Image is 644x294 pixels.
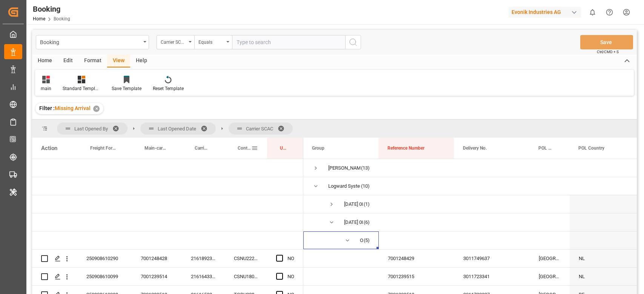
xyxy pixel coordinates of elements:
div: Press SPACE to select this row. [32,213,303,231]
div: 2161643320 [182,268,225,285]
span: POL Name [538,145,553,151]
span: Freight Forwarder's Reference No. [90,145,116,151]
button: Help Center [601,4,618,21]
div: CSNU1803239 [225,268,267,285]
div: NO [287,268,294,285]
span: (1) [364,196,370,213]
div: Press SPACE to select this row. [32,177,303,195]
div: 2161892350 [182,250,225,267]
div: 3011749637 [454,250,530,267]
div: 7001239515 [379,268,454,285]
span: Reference Number [387,145,424,151]
div: Format [78,55,107,67]
span: (6) [364,214,370,231]
span: Main-carriage No. [144,145,166,151]
button: Save [580,35,633,49]
span: (10) [361,178,370,195]
span: Group [312,145,324,151]
div: Press SPACE to select this row. [32,159,303,177]
div: Help [130,55,153,67]
span: Ctrl/CMD + S [597,49,619,55]
span: Missing Arrival [55,105,91,111]
span: Update Last Opened By [280,145,287,151]
div: [DATE] 00:00:00 [344,214,363,231]
div: NO [287,250,294,267]
span: (5) [364,232,370,249]
div: 7001248428 [132,250,182,267]
button: show 0 new notifications [584,4,601,21]
div: Equals [198,37,224,46]
div: Save Template [112,85,141,92]
div: Press SPACE to select this row. [32,268,303,286]
div: [GEOGRAPHIC_DATA] [530,268,570,285]
div: main [41,85,51,92]
div: Action [41,145,57,152]
div: [GEOGRAPHIC_DATA] [530,250,570,267]
div: Standard Templates [63,85,100,92]
div: OOLU [360,232,363,249]
span: (13) [361,159,370,177]
button: open menu [157,35,194,49]
button: Evonik Industries AG [509,5,584,19]
div: Press SPACE to select this row. [32,231,303,250]
div: 7001239514 [132,268,182,285]
div: ✕ [93,106,100,112]
span: Carrier Booking No. [195,145,209,151]
div: 7001248429 [379,250,454,267]
div: Carrier SCAC [161,37,186,46]
a: Home [33,16,45,21]
div: Edit [58,55,78,67]
span: Carrier SCAC [246,126,273,132]
span: Last Opened Date [158,126,196,132]
div: 250908610099 [77,268,132,285]
span: Delivery No. [463,145,487,151]
div: 3011723341 [454,268,530,285]
span: Last Opened By [74,126,108,132]
div: [PERSON_NAME] [328,159,360,177]
div: [DATE] 00:00:00 [344,196,363,213]
button: open menu [194,35,232,49]
button: search button [345,35,361,49]
div: Home [32,55,58,67]
span: Container No. [238,145,251,151]
div: 250908610290 [77,250,132,267]
input: Type to search [232,35,345,49]
button: open menu [36,35,149,49]
div: Reset Template [153,85,184,92]
div: Press SPACE to select this row. [32,250,303,268]
div: Evonik Industries AG [509,7,581,18]
div: Booking [33,3,70,15]
span: Filter : [39,105,55,111]
div: Logward System [328,178,360,195]
div: View [107,55,130,67]
div: Booking [40,37,141,46]
div: Press SPACE to select this row. [32,195,303,213]
div: CSNU2225032 [225,250,267,267]
span: POL Country [578,145,604,151]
